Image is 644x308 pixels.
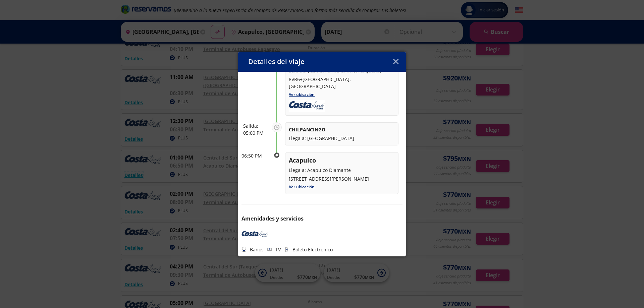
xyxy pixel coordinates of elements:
[289,135,395,142] p: Llega a: [GEOGRAPHIC_DATA]
[289,184,315,190] a: Ver ubicación
[241,152,268,159] p: 06:50 PM
[289,91,315,97] a: Ver ubicación
[248,57,305,67] p: Detalles del viaje
[292,246,333,253] p: Boleto Electrónico
[241,214,402,223] p: Amenidades y servicios
[275,246,281,253] p: TV
[250,246,264,253] p: Baños
[289,126,395,133] p: CHILPANCINGO
[289,175,395,182] p: [STREET_ADDRESS][PERSON_NAME]
[289,167,395,174] p: Llega a: Acapulco Diamante
[289,76,395,90] p: 8VR6+[GEOGRAPHIC_DATA], [GEOGRAPHIC_DATA]
[289,100,325,112] img: uploads_2F1618599176729-w9r3pol644-d629c15044929c08f56a2cfd8cb674b0_2Fcostaline.jpg
[243,122,268,129] p: Salida:
[241,229,268,239] img: COSTA LINE FUTURA
[243,129,268,136] p: 05:00 PM
[289,156,395,165] p: Acapulco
